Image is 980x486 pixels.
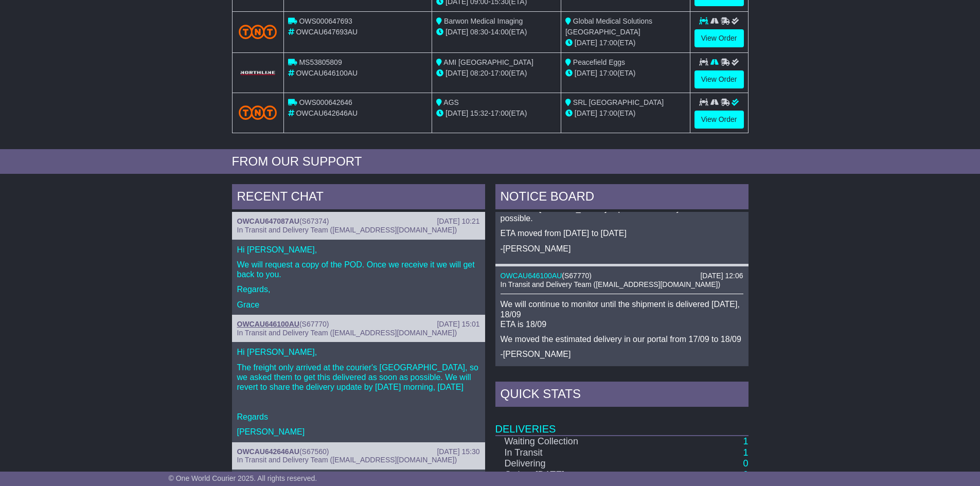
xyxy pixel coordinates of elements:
[237,245,480,255] p: Hi [PERSON_NAME],
[501,299,743,329] p: We will continue to monitor until the shipment is delivered [DATE], 18/09 ETA is 18/09
[237,217,299,225] a: OWCAU647087AU
[436,68,557,79] div: - (ETA)
[575,69,597,77] span: [DATE]
[237,260,480,279] p: We will request a copy of the POD. Once we receive it we will get back to you.
[237,447,299,456] a: OWCAU642646AU
[575,39,597,47] span: [DATE]
[302,217,327,225] span: S67374
[743,470,748,480] a: 0
[599,39,617,47] span: 17:00
[237,300,480,310] p: Grace
[237,363,480,392] p: The freight only arrived at the courier's [GEOGRAPHIC_DATA], so we asked them to get this deliver...
[700,272,743,280] div: [DATE] 12:06
[470,28,488,36] span: 08:30
[743,458,748,469] a: 0
[565,38,686,48] div: (ETA)
[299,17,352,25] span: OWS000647693
[437,217,479,226] div: [DATE] 10:21
[501,244,743,254] p: -[PERSON_NAME]
[237,226,457,234] span: In Transit and Delivery Team ([EMAIL_ADDRESS][DOMAIN_NAME])
[237,447,480,456] div: ( )
[302,447,327,456] span: S67560
[575,109,597,117] span: [DATE]
[501,349,743,359] p: -[PERSON_NAME]
[237,320,480,329] div: ( )
[573,58,625,66] span: Peacefield Eggs
[470,109,488,117] span: 15:32
[565,108,686,119] div: (ETA)
[501,280,721,289] span: In Transit and Delivery Team ([EMAIL_ADDRESS][DOMAIN_NAME])
[501,228,743,238] p: ETA moved from [DATE] to [DATE]
[501,334,743,344] p: We moved the estimated delivery in our portal from 17/09 to 18/09
[296,28,358,36] span: OWCAU647693AU
[239,25,277,39] img: TNT_Domestic.png
[470,69,488,77] span: 08:20
[495,436,644,447] td: Waiting Collection
[237,427,480,437] p: [PERSON_NAME]
[443,98,459,106] span: AGS
[299,98,352,106] span: OWS000642646
[495,382,749,409] div: Quick Stats
[169,474,317,482] span: © One World Courier 2025. All rights reserved.
[437,320,479,329] div: [DATE] 15:01
[444,17,523,25] span: Barwon Medical Imaging
[239,105,277,119] img: TNT_Domestic.png
[694,29,744,47] a: View Order
[239,70,277,76] img: GetCarrierServiceLogo
[302,320,327,328] span: S67770
[491,28,509,36] span: 14:00
[436,27,557,38] div: - (ETA)
[491,109,509,117] span: 17:00
[495,447,644,459] td: In Transit
[299,58,342,66] span: MS53805809
[743,447,748,458] a: 1
[565,68,686,79] div: (ETA)
[237,347,480,357] p: Hi [PERSON_NAME],
[564,272,589,280] span: S67770
[599,109,617,117] span: 17:00
[694,111,744,129] a: View Order
[501,272,562,280] a: OWCAU646100AU
[437,447,479,456] div: [DATE] 15:30
[446,109,468,117] span: [DATE]
[495,458,644,470] td: Delivering
[743,436,748,446] a: 1
[599,69,617,77] span: 17:00
[565,17,652,36] span: Global Medical Solutions [GEOGRAPHIC_DATA]
[237,412,480,422] p: Regards
[232,184,485,212] div: RECENT CHAT
[237,217,480,226] div: ( )
[694,70,744,88] a: View Order
[296,69,358,77] span: OWCAU646100AU
[495,470,644,481] td: Orders [DATE]
[237,329,457,337] span: In Transit and Delivery Team ([EMAIL_ADDRESS][DOMAIN_NAME])
[443,58,533,66] span: AMI [GEOGRAPHIC_DATA]
[495,409,749,436] td: Deliveries
[237,456,457,464] span: In Transit and Delivery Team ([EMAIL_ADDRESS][DOMAIN_NAME])
[232,154,749,169] div: FROM OUR SUPPORT
[573,98,664,106] span: SRL [GEOGRAPHIC_DATA]
[296,109,358,117] span: OWCAU642646AU
[495,184,749,212] div: NOTICE BOARD
[446,69,468,77] span: [DATE]
[237,320,299,328] a: OWCAU646100AU
[501,272,743,280] div: ( )
[436,108,557,119] div: - (ETA)
[446,28,468,36] span: [DATE]
[237,284,480,294] p: Regards,
[491,69,509,77] span: 17:00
